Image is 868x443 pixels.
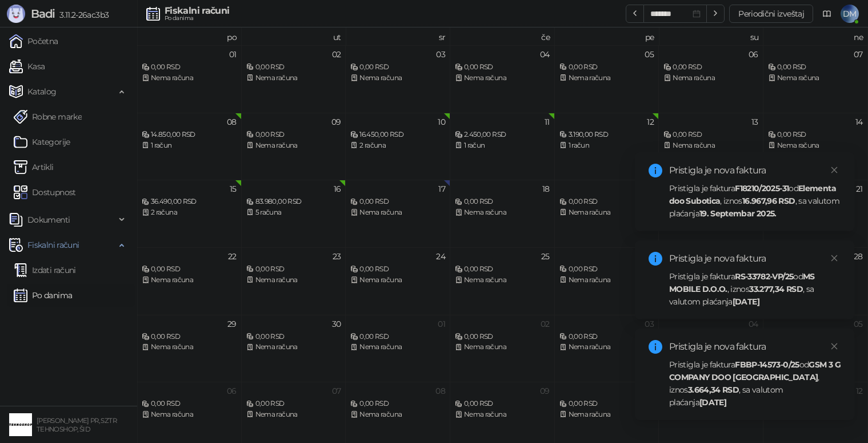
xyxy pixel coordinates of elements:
th: su [659,27,763,45]
th: če [450,27,555,45]
td: 2025-10-01 [346,315,450,382]
a: Robne marke [14,105,82,128]
div: Pristigla je faktura od , iznos , sa valutom plaćanja [669,358,841,409]
td: 2025-09-16 [242,180,346,247]
div: Nema računa [768,73,863,84]
div: 29 [227,320,237,328]
div: 0,00 RSD [142,62,237,73]
button: Periodični izveštaj [729,5,813,23]
td: 2025-09-13 [659,113,763,180]
div: Nema računa [246,275,341,286]
div: Nema računa [455,342,550,353]
a: Kasa [9,55,45,78]
div: 0,00 RSD [559,62,654,73]
span: Katalog [27,80,57,103]
div: 0,00 RSD [768,62,863,73]
div: 1 račun [455,140,550,151]
a: Close [828,164,841,176]
span: Fiskalni računi [27,234,79,256]
div: Nema računa [142,409,237,420]
strong: FBBP-14573-0/25 [735,359,799,370]
strong: GSM 3 G COMPANY DOO [GEOGRAPHIC_DATA] [669,359,841,382]
td: 2025-10-03 [555,315,659,382]
div: Nema računa [559,342,654,353]
div: Nema računa [455,207,550,218]
div: Po danima [165,15,229,21]
span: 3.11.2-26ac3b3 [55,10,109,20]
strong: F18210/2025-31 [735,183,789,193]
div: 0,00 RSD [559,264,654,275]
div: 2.450,00 RSD [455,129,550,140]
div: 0,00 RSD [142,331,237,342]
div: 07 [854,50,863,58]
div: 08 [435,387,445,395]
div: 0,00 RSD [246,264,341,275]
div: Nema računa [246,409,341,420]
div: 03 [436,50,445,58]
td: 2025-09-05 [555,45,659,113]
div: 22 [228,252,237,260]
span: Badi [31,7,55,21]
td: 2025-09-06 [659,45,763,113]
div: 0,00 RSD [455,264,550,275]
div: Nema računa [455,73,550,84]
div: 15 [230,185,237,193]
div: 21 [856,185,863,193]
div: 09 [331,118,341,126]
div: 0,00 RSD [350,398,445,409]
div: 0,00 RSD [142,264,237,275]
a: Po danima [14,284,72,307]
div: Nema računa [455,275,550,286]
td: 2025-09-11 [450,113,555,180]
div: 13 [751,118,758,126]
div: Nema računa [350,409,445,420]
span: DM [841,5,859,23]
div: 06 [227,387,237,395]
td: 2025-09-17 [346,180,450,247]
div: Pristigla je faktura od , iznos , sa valutom plaćanja [669,182,841,220]
div: Nema računa [663,73,758,84]
span: info-circle [649,164,662,177]
div: 23 [333,252,341,260]
div: 16 [334,185,341,193]
td: 2025-09-25 [450,247,555,315]
div: Nema računa [350,207,445,218]
span: info-circle [649,252,662,266]
div: 0,00 RSD [142,398,237,409]
a: Close [828,252,841,264]
div: 02 [332,50,341,58]
div: Nema računa [142,73,237,84]
strong: 16.967,96 RSD [742,196,795,206]
div: Nema računa [142,342,237,353]
td: 2025-09-08 [137,113,242,180]
div: 02 [541,320,550,328]
div: 11 [545,118,550,126]
div: Nema računa [350,342,445,353]
div: 28 [854,252,863,260]
div: Nema računa [559,73,654,84]
span: close [830,166,838,174]
div: 0,00 RSD [768,129,863,140]
div: 14 [855,118,863,126]
div: 09 [540,387,550,395]
strong: 19. Septembar 2025. [699,208,777,219]
div: Pristigla je nova faktura [669,164,841,177]
strong: 33.277,34 RSD [749,284,803,294]
div: 1 račun [142,140,237,151]
div: 12 [856,387,863,395]
img: 64x64-companyLogo-68805acf-9e22-4a20-bcb3-9756868d3d19.jpeg [9,413,32,436]
div: 0,00 RSD [246,62,341,73]
th: po [137,27,242,45]
div: 0,00 RSD [246,331,341,342]
div: 08 [227,118,237,126]
div: Nema računa [142,275,237,286]
div: Nema računa [559,409,654,420]
td: 2025-09-29 [137,315,242,382]
span: Dokumenti [27,208,70,231]
div: Nema računa [768,140,863,151]
span: info-circle [649,340,662,354]
strong: [DATE] [733,296,759,307]
td: 2025-09-07 [763,45,868,113]
div: 04 [540,50,550,58]
div: 0,00 RSD [559,398,654,409]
